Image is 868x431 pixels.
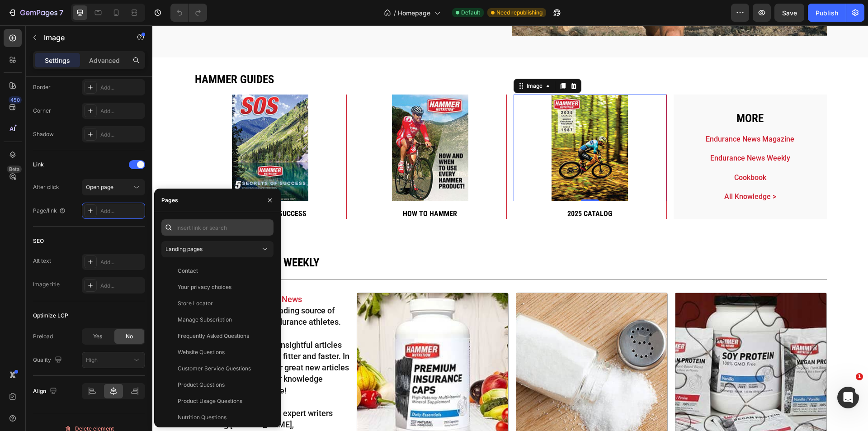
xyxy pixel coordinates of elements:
[837,387,859,408] iframe: Intercom live chat
[33,354,64,366] div: Quality
[178,397,242,405] div: Product Usage Questions
[100,131,143,139] div: Add...
[496,9,542,17] span: Need republishing
[161,241,274,257] button: Landing pages
[774,4,804,22] button: Save
[178,316,232,324] div: Manage Subscription
[44,32,121,43] p: Image
[42,269,150,290] a: Endurance News Magazine
[240,69,316,176] img: PUM-home_050825.jpg
[398,8,430,18] span: Homepage
[373,57,392,65] div: Image
[461,9,480,17] span: Default
[816,8,838,18] div: Publish
[42,382,198,428] p: Articles authored by our expert writers including [PERSON_NAME], [PERSON_NAME], & [PERSON_NAME] F...
[33,332,53,341] div: Preload
[553,109,642,118] a: Endurance News Magazine
[4,4,67,22] button: 7
[93,332,102,341] span: Yes
[205,268,356,419] img: Alt image
[42,314,198,371] p: Every issue is rich with insightful articles to help you be healthier, fitter and faster. In betw...
[100,258,143,266] div: Add...
[808,4,846,22] button: Publish
[33,237,44,245] div: SEO
[170,4,207,22] div: Undo/Redo
[33,161,44,169] div: Link
[33,257,51,265] div: Alt text
[558,128,638,137] a: Endurance News Weekly
[178,413,226,422] div: Nutrition Questions
[399,69,476,176] img: 2025-catalog-home_050825.jpg
[394,8,396,18] span: /
[42,230,675,245] h2: Endurance news weekly
[178,332,249,340] div: Frequently Asked Questions
[856,373,863,380] span: 1
[364,268,515,419] img: Alt image
[33,83,51,91] div: Border
[178,348,225,356] div: Website Questions
[552,85,643,101] h2: More
[572,167,624,175] a: All Knowledge >
[152,25,868,431] iframe: Design area
[165,246,203,252] span: Landing pages
[82,179,145,195] button: Open page
[86,184,113,190] span: Open page
[250,184,305,193] a: How to hammer
[523,268,674,419] img: Alt image
[59,7,63,18] p: 7
[33,130,54,138] div: Shadow
[582,148,614,156] a: Cookbook
[178,299,213,308] div: Store Locator
[33,280,60,289] div: Image title
[161,196,178,204] div: Pages
[100,84,143,92] div: Add...
[178,381,225,389] div: Product Questions
[33,207,66,215] div: Page/link
[7,166,22,173] div: Beta
[782,9,797,17] span: Save
[178,267,198,275] div: Contact
[89,56,120,65] p: Advanced
[42,268,198,303] p: Since [DATE] has been a leading source of vital information for endurance athletes.
[45,56,70,65] p: Settings
[126,332,133,341] span: No
[161,219,274,236] input: Insert link or search
[100,207,143,215] div: Add...
[33,183,59,191] div: After click
[33,107,51,115] div: Corner
[9,96,22,104] div: 450
[100,107,143,115] div: Add...
[100,282,143,290] div: Add...
[178,283,231,291] div: Your privacy choices
[361,183,514,194] h2: 2025 catalog
[33,312,68,320] div: Optimize LCP
[178,365,251,373] div: Customer Service Questions
[33,385,59,398] div: Align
